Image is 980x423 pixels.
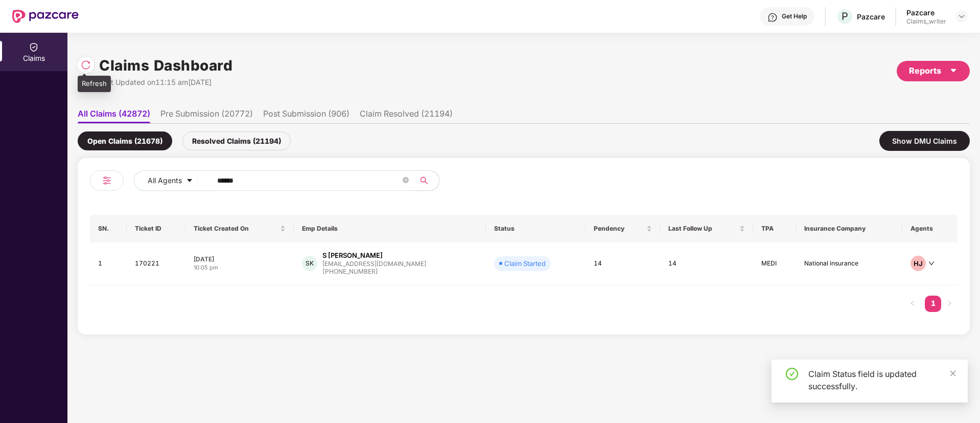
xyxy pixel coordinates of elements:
[90,215,127,242] th: SN.
[78,131,172,150] div: Open Claims (21678)
[322,251,383,260] div: S [PERSON_NAME]
[928,260,935,266] span: down
[78,76,111,92] div: Refresh
[586,242,660,285] td: 14
[127,242,185,285] td: 170221
[949,370,956,377] span: close
[668,225,737,233] span: Last Follow Up
[99,77,232,88] div: Last Updated on 11:15 am[DATE]
[808,368,955,392] div: Claim Status field is updated successfully.
[949,66,958,75] span: caret-down
[586,215,660,242] th: Pendency
[925,296,941,312] li: 1
[941,296,958,312] li: Next Page
[101,174,113,187] img: svg+xml;base64,PHN2ZyB4bWxucz0iaHR0cDovL3d3dy53My5vcmcvMjAwMC9zdmciIHdpZHRoPSIyNCIgaGVpZ2h0PSIyNC...
[958,12,966,20] img: svg+xml;base64,PHN2ZyBpZD0iRHJvcGRvd24tMzJ4MzIiIHhtbG5zPSJodHRwOi8vd3d3LnczLm9yZy8yMDAwL3N2ZyIgd2...
[486,215,586,242] th: Status
[925,296,941,311] a: 1
[504,258,546,269] div: Claim Started
[185,215,294,242] th: Ticket Created On
[263,108,349,123] li: Post Submission (906)
[753,242,797,285] td: MEDI
[660,242,753,285] td: 14
[134,170,215,191] button: All Agentscaret-down
[403,176,409,186] span: close-circle
[403,177,409,183] span: close-circle
[909,64,958,77] div: Reports
[909,300,916,306] span: left
[12,10,79,23] img: New Pazcare Logo
[194,225,278,233] span: Ticket Created On
[941,296,958,312] button: right
[946,300,952,306] span: right
[906,17,946,26] div: Claims_writer
[78,108,150,123] li: All Claims (42872)
[194,255,286,263] div: [DATE]
[660,215,753,242] th: Last Follow Up
[90,242,127,285] td: 1
[294,215,486,242] th: Emp Details
[182,131,291,150] div: Resolved Claims (21194)
[29,42,39,52] img: svg+xml;base64,PHN2ZyBpZD0iQ2xhaW0iIHhtbG5zPSJodHRwOi8vd3d3LnczLm9yZy8yMDAwL3N2ZyIgd2lkdGg9IjIwIi...
[767,12,778,23] img: svg+xml;base64,PHN2ZyBpZD0iSGVscC0zMngzMiIgeG1sbnM9Imh0dHA6Ly93d3cudzMub3JnLzIwMDAvc3ZnIiB3aWR0aD...
[322,260,426,267] div: [EMAIL_ADDRESS][DOMAIN_NAME]
[186,177,193,185] span: caret-down
[127,215,185,242] th: Ticket ID
[842,10,848,23] span: P
[906,8,946,17] div: Pazcare
[796,242,902,285] td: National insurance
[786,368,798,380] span: check-circle
[902,215,958,242] th: Agents
[904,296,921,312] button: left
[904,296,921,312] li: Previous Page
[594,225,644,233] span: Pendency
[796,215,902,242] th: Insurance Company
[81,60,91,70] img: svg+xml;base64,PHN2ZyBpZD0iUmVsb2FkLTMyeDMyIiB4bWxucz0iaHR0cDovL3d3dy53My5vcmcvMjAwMC9zdmciIHdpZH...
[302,256,317,271] div: SK
[879,131,970,151] div: Show DMU Claims
[322,267,426,277] div: [PHONE_NUMBER]
[857,12,885,21] div: Pazcare
[148,175,182,186] span: All Agents
[753,215,797,242] th: TPA
[414,170,439,191] button: search
[782,12,807,20] div: Get Help
[360,108,453,123] li: Claim Resolved (21194)
[160,108,253,123] li: Pre Submission (20772)
[194,263,286,272] div: 10:05 pm
[414,176,434,185] span: search
[99,54,232,77] h1: Claims Dashboard
[911,256,926,271] div: HJ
